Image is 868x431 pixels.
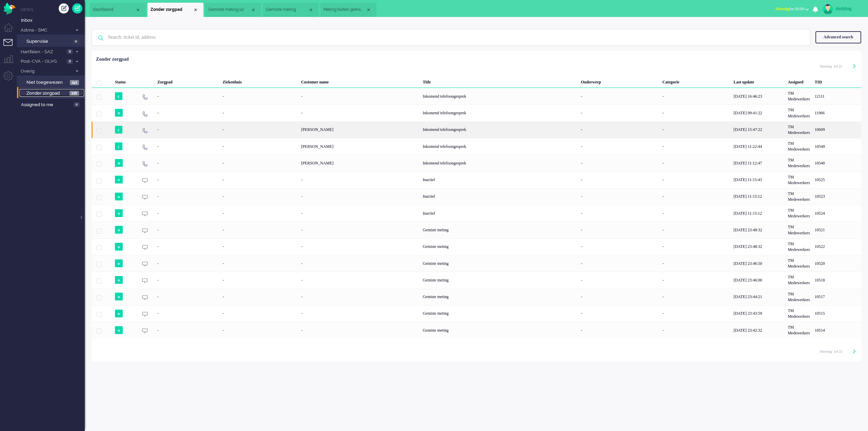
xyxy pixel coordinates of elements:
div: [DATE] 11:22:44 [731,138,785,155]
div: - [660,88,731,104]
span: for 00:00 [775,6,804,11]
img: ic_chat_grey.svg [142,244,148,250]
li: Dashboard [90,3,146,17]
div: - [220,305,299,322]
img: avatar [823,4,833,14]
a: Inbox [20,16,85,24]
div: - [155,322,220,338]
div: 11966 [92,104,861,121]
div: Next [853,63,856,70]
li: 4772 [320,3,376,17]
div: - [155,188,220,205]
div: - [220,322,299,338]
div: [DATE] 23:42:32 [731,322,785,338]
div: Close tab [366,7,371,13]
span: Afwezig [775,6,789,11]
div: 10525 [92,172,861,188]
div: - [220,188,299,205]
input: Page [832,64,835,69]
div: [DATE] 23:44:21 [731,289,785,305]
div: - [660,205,731,221]
span: Niet toegewezen [26,79,68,86]
div: TM Medewerkers [785,322,812,338]
span: Astma - SMC [20,27,72,34]
div: - [299,188,420,205]
span: o [115,193,123,200]
div: TM Medewerkers [785,238,812,255]
div: Gemiste meting [420,272,579,288]
div: - [155,138,220,155]
div: - [220,238,299,255]
div: [PERSON_NAME] [299,155,420,171]
div: 10523 [92,188,861,205]
span: Zonder zorgpad [26,90,68,97]
img: ic_chat_grey.svg [142,211,148,217]
div: - [578,255,660,272]
div: 12111 [92,88,861,104]
img: ic_telephone_grey.svg [142,128,148,133]
div: TM Medewerkers [785,172,812,188]
div: TM Medewerkers [785,138,812,155]
div: 10524 [812,205,861,221]
div: Close tab [251,7,256,13]
div: Gemiste meting [420,255,579,272]
div: Pagination [820,61,856,71]
div: 10518 [92,272,861,288]
div: [DATE] 23:48:32 [731,238,785,255]
div: Last update [731,74,785,88]
div: Title [420,74,579,88]
img: ic_telephone_grey.svg [142,111,148,117]
div: - [578,172,660,188]
span: Hartfalen - SAZ [20,49,65,55]
div: TID [812,74,861,88]
img: flow_omnibird.svg [3,3,15,15]
div: 12111 [812,88,861,104]
span: c [115,142,122,150]
div: Close tab [135,7,141,13]
div: - [578,289,660,305]
div: [PERSON_NAME] [299,138,420,155]
div: - [220,221,299,238]
div: [DATE] 23:46:00 [731,272,785,288]
div: TM Medewerkers [785,155,812,171]
div: - [155,121,220,138]
div: - [660,172,731,188]
div: 10518 [812,272,861,288]
span: Gemiste meting (4) [208,7,251,13]
span: c [115,92,122,100]
button: Afwezigfor 00:00 [771,4,813,14]
div: Gemiste meting [420,238,579,255]
div: 10514 [812,322,861,338]
div: Inactief [420,205,579,221]
span: 236 [70,91,79,96]
div: Inkomend telefoongesprek [420,88,579,104]
div: Zorgpad [155,74,220,88]
div: - [660,255,731,272]
div: Inactief [420,188,579,205]
div: 10609 [812,121,861,138]
div: TM Medewerkers [785,121,812,138]
img: ic_telephone_grey.svg [142,161,148,166]
div: [DATE] 11:12:47 [731,155,785,171]
div: - [155,88,220,104]
span: 0 [73,39,79,44]
img: ic_chat_grey.svg [142,228,148,234]
div: - [220,138,299,155]
div: TM Medewerkers [785,272,812,288]
div: 10521 [92,221,861,238]
div: - [155,289,220,305]
span: o [115,176,123,183]
div: 10520 [812,255,861,272]
div: [PERSON_NAME] [299,121,420,138]
div: - [155,172,220,188]
div: - [660,238,731,255]
div: - [220,121,299,138]
li: View [147,3,203,17]
div: 10522 [812,238,861,255]
div: Zonder zorgpad [96,56,129,63]
a: jhidding [822,4,861,14]
div: Pagination [820,346,856,356]
div: [DATE] 23:46:50 [731,255,785,272]
li: Supervisor menu [3,55,19,70]
div: - [220,104,299,121]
